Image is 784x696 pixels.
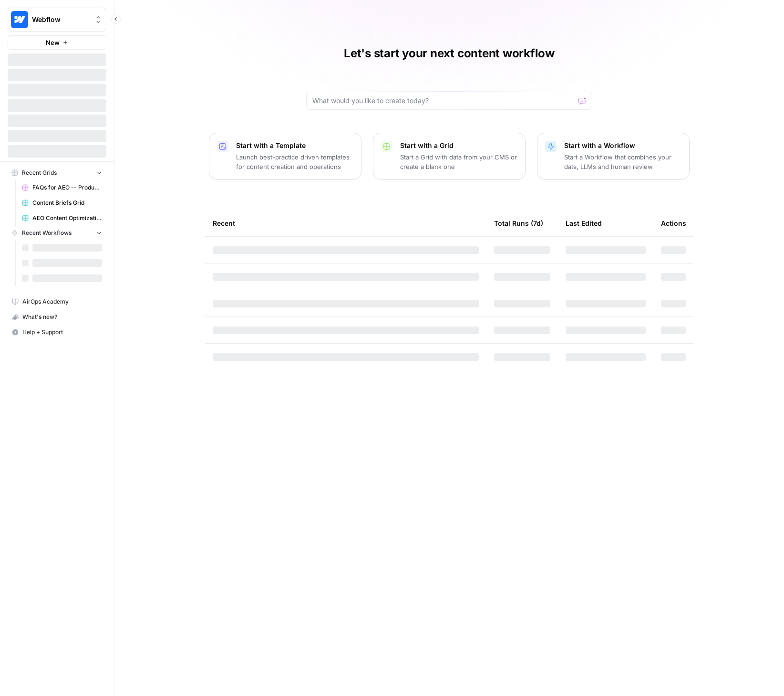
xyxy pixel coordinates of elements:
[661,210,686,236] div: Actions
[18,195,106,211] a: Content Briefs Grid
[564,152,681,171] p: Start a Workflow that combines your data, LLMs and human review
[8,226,106,240] button: Recent Workflows
[566,210,602,236] div: Last Edited
[18,180,106,195] a: FAQs for AEO -- Product/Features Pages Grid
[213,210,479,236] div: Recent
[400,152,517,171] p: Start a Grid with data from your CMS or create a blank one
[11,11,28,28] img: Webflow Logo
[8,166,106,180] button: Recent Grids
[8,325,106,340] button: Help + Support
[537,133,690,179] button: Start with a WorkflowStart a Workflow that combines your data, LLMs and human review
[564,141,681,150] p: Start with a Workflow
[32,214,102,222] span: AEO Content Optimizations Grid
[400,141,517,150] p: Start with a Grid
[236,152,353,171] p: Launch best-practice driven templates for content creation and operations
[22,229,72,237] span: Recent Workflows
[8,8,106,32] button: Workspace: Webflow
[18,211,106,226] a: AEO Content Optimizations Grid
[236,141,353,150] p: Start with a Template
[8,35,106,50] button: New
[8,309,106,325] button: What's new?
[32,15,90,24] span: Webflow
[8,310,106,324] div: What's new?
[32,183,102,192] span: FAQs for AEO -- Product/Features Pages Grid
[22,297,102,306] span: AirOps Academy
[344,46,555,61] h1: Let's start your next content workflow
[312,96,575,105] input: What would you like to create today?
[22,169,57,177] span: Recent Grids
[22,328,102,337] span: Help + Support
[8,294,106,309] a: AirOps Academy
[32,199,102,207] span: Content Briefs Grid
[209,133,361,179] button: Start with a TemplateLaunch best-practice driven templates for content creation and operations
[46,38,60,47] span: New
[494,210,543,236] div: Total Runs (7d)
[373,133,526,179] button: Start with a GridStart a Grid with data from your CMS or create a blank one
